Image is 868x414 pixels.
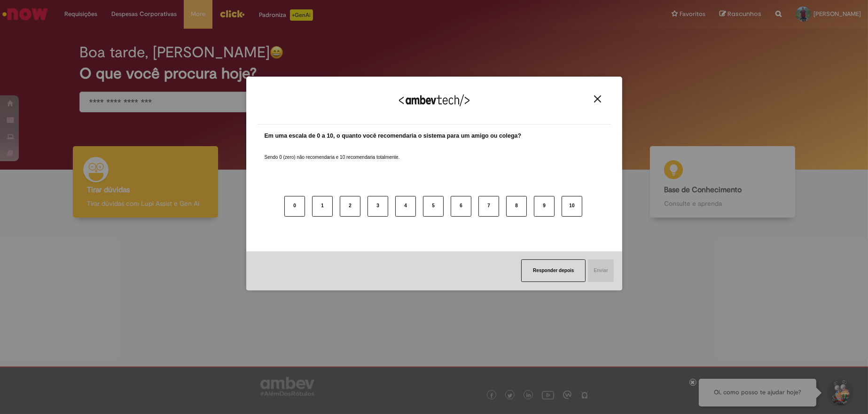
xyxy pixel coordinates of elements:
[478,196,499,217] button: 7
[591,95,604,103] button: Close
[534,196,555,217] button: 9
[521,259,586,282] button: Responder depois
[423,196,444,217] button: 5
[399,94,469,106] img: Logo Ambevtech
[562,196,582,217] button: 10
[312,196,333,217] button: 1
[506,196,527,217] button: 8
[340,196,360,217] button: 2
[284,196,305,217] button: 0
[395,196,416,217] button: 4
[451,196,471,217] button: 6
[368,196,388,217] button: 3
[265,143,400,161] label: Sendo 0 (zero) não recomendaria e 10 recomendaria totalmente.
[265,132,522,141] label: Em uma escala de 0 a 10, o quanto você recomendaria o sistema para um amigo ou colega?
[594,95,601,102] img: Close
